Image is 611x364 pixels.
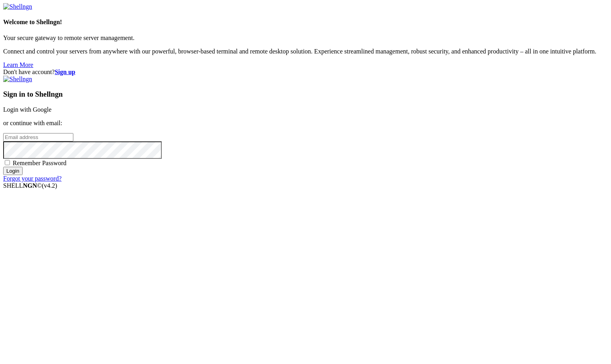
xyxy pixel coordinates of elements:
p: Your secure gateway to remote server management. [3,34,608,42]
h4: Welcome to Shellngn! [3,19,608,26]
span: SHELL © [3,182,57,189]
img: Shellngn [3,3,32,10]
p: Connect and control your servers from anywhere with our powerful, browser-based terminal and remo... [3,48,608,55]
input: Email address [3,133,73,141]
a: Forgot your password? [3,175,61,182]
span: 4.2.0 [42,182,57,189]
b: NGN [23,182,37,189]
a: Login with Google [3,106,52,113]
span: Remember Password [13,160,67,166]
img: Shellngn [3,76,32,83]
a: Learn More [3,61,33,68]
input: Login [3,167,23,175]
div: Don't have account? [3,69,608,76]
input: Remember Password [5,160,10,165]
p: or continue with email: [3,120,608,127]
a: Sign up [55,69,75,75]
h3: Sign in to Shellngn [3,90,608,99]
